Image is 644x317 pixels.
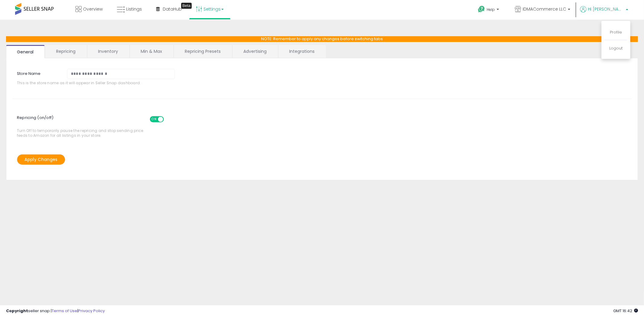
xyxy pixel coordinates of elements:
[174,45,232,58] a: Repricing Presets
[150,117,158,122] span: ON
[130,45,173,58] a: Min & Max
[17,154,65,165] button: Apply Changes
[523,6,566,12] span: IDMACommerce LLC
[478,5,485,13] i: Get Help
[487,7,495,12] span: Help
[163,6,182,12] span: DataHub
[473,1,505,20] a: Help
[181,3,192,9] div: Tooltip anchor
[126,6,142,12] span: Listings
[6,36,638,42] p: NOTE: Remember to apply any changes before switching tabs
[17,81,180,85] span: This is the store name as it will appear in Seller Snap dashboard.
[83,6,103,12] span: Overview
[12,69,62,77] label: Store Name
[610,29,622,35] a: Profile
[163,117,173,122] span: OFF
[17,112,169,128] span: Repricing (on/off)
[6,45,45,58] a: General
[580,6,628,20] a: Hi [PERSON_NAME]
[609,45,623,51] a: Logout
[45,45,86,58] a: Repricing
[588,6,624,12] span: Hi [PERSON_NAME]
[17,113,146,138] span: Turn Off to temporarily pause the repricing and stop sending price feeds to Amazon for all listin...
[87,45,129,58] a: Inventory
[278,45,325,58] a: Integrations
[232,45,277,58] a: Advertising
